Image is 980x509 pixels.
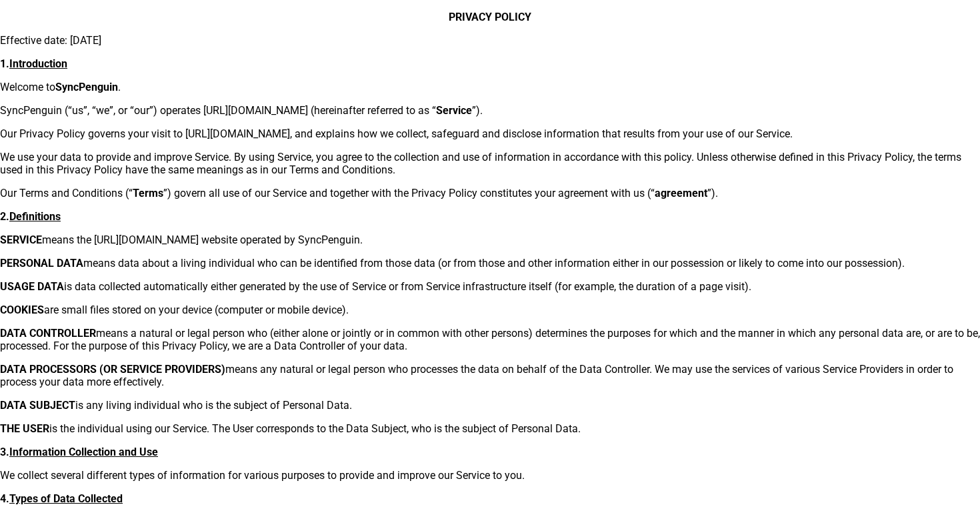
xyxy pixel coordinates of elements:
strong: Service [436,104,472,117]
strong: PRIVACY POLICY [449,11,531,23]
u: Types of Data Collected [9,492,123,505]
strong: agreement [655,187,707,199]
u: Information Collection and Use [9,446,158,458]
strong: Terms [133,187,163,199]
u: Definitions [9,210,61,223]
strong: SyncPenguin [55,81,118,93]
u: Introduction [9,57,67,70]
